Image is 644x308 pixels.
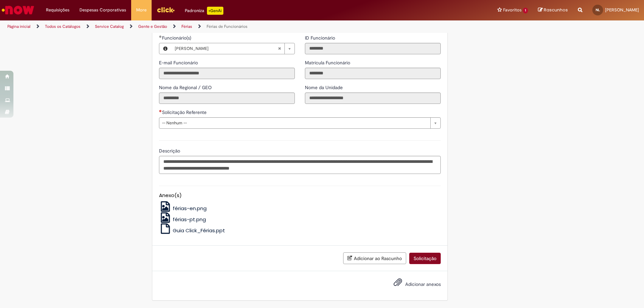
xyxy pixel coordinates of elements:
span: More [136,7,147,13]
span: Somente leitura - ID Funcionário [305,35,336,41]
input: E-mail Funcionário [159,68,295,79]
span: [PERSON_NAME] [175,43,278,54]
button: Funcionário(s), Visualizar este registro Igor Ramos Da Silva [159,43,171,54]
span: Somente leitura - Nome da Unidade [305,84,344,90]
a: Férias [181,24,192,29]
p: +GenAi [207,7,223,15]
div: Padroniza [185,7,223,15]
input: Nome da Regional / GEO [159,93,295,104]
img: click_logo_yellow_360x200.png [157,5,175,15]
span: Despesas Corporativas [79,7,126,13]
input: ID Funcionário [305,43,441,54]
a: Todos os Catálogos [45,24,80,29]
span: 1 [523,8,528,13]
a: Férias de Funcionários [207,24,248,29]
span: Guia Click_Férias.ppt [173,227,225,234]
span: [PERSON_NAME] [605,7,639,13]
span: Descrição [159,148,181,154]
textarea: Descrição [159,156,441,174]
span: NL [596,8,600,12]
input: Nome da Unidade [305,93,441,104]
a: Rascunhos [538,7,568,13]
a: [PERSON_NAME]Limpar campo Funcionário(s) [171,43,294,54]
span: Somente leitura - E-mail Funcionário [159,60,199,66]
a: Gente e Gestão [138,24,167,29]
span: férias-pt.png [173,216,206,223]
span: Necessários - Funcionário(s) [162,35,193,41]
span: férias-en.png [173,205,207,212]
ul: Trilhas de página [5,20,424,33]
button: Solicitação [409,253,441,264]
span: Somente leitura - Matrícula Funcionário [305,60,352,66]
span: -- Nenhum -- [162,118,427,128]
span: Necessários [159,110,162,112]
img: ServiceNow [1,3,35,17]
a: Página inicial [7,24,31,29]
abbr: Limpar campo Funcionário(s) [274,43,284,54]
a: férias-pt.png [159,216,206,223]
a: Service Catalog [95,24,124,29]
span: Requisições [46,7,69,13]
h5: Anexo(s) [159,193,441,198]
button: Adicionar ao Rascunho [343,252,406,264]
a: férias-en.png [159,205,207,212]
button: Adicionar anexos [392,276,404,292]
span: Adicionar anexos [405,282,441,288]
input: Matrícula Funcionário [305,68,441,79]
span: Rascunhos [544,7,568,13]
span: Solicitação Referente [162,109,208,115]
span: Obrigatório Preenchido [159,35,162,38]
span: Somente leitura - Nome da Regional / GEO [159,84,213,90]
span: Favoritos [503,7,522,13]
a: Guia Click_Férias.ppt [159,227,225,234]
